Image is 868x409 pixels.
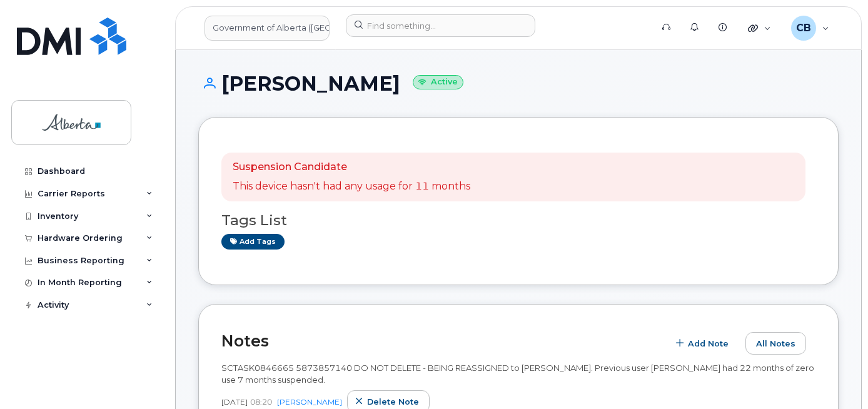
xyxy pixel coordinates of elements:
[233,160,470,174] p: Suspension Candidate
[221,331,662,350] h2: Notes
[221,234,285,250] a: Add tags
[198,73,839,94] h1: [PERSON_NAME]
[221,213,815,228] h3: Tags List
[277,397,342,406] a: [PERSON_NAME]
[745,332,806,355] button: All Notes
[688,338,729,350] span: Add Note
[367,396,419,408] span: Delete note
[233,179,470,194] p: This device hasn't had any usage for 11 months
[221,363,814,385] span: SCTASK0846665 5873857140 DO NOT DELETE - BEING REASSIGNED to [PERSON_NAME]. Previous user [PERSON...
[756,338,795,350] span: All Notes
[221,396,248,407] span: [DATE]
[413,75,463,89] small: Active
[668,332,739,355] button: Add Note
[250,396,272,407] span: 08:20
